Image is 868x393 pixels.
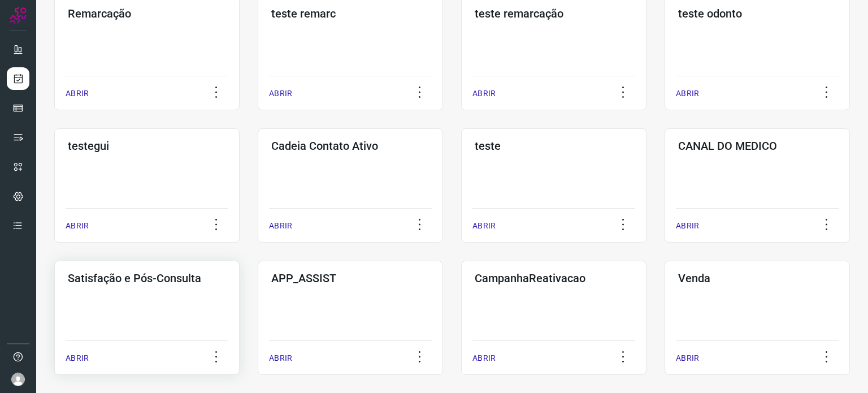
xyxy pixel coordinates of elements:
p: ABRIR [676,352,699,364]
h3: CampanhaReativacao [475,271,633,285]
p: ABRIR [676,88,699,100]
p: ABRIR [269,88,292,100]
h3: CANAL DO MEDICO [678,139,836,153]
h3: APP_ASSIST [271,271,429,285]
h3: testegui [68,139,226,153]
h3: teste remarcação [475,7,633,20]
p: ABRIR [66,88,89,100]
p: ABRIR [472,220,496,232]
p: ABRIR [269,220,292,232]
p: ABRIR [472,352,496,364]
p: ABRIR [676,220,699,232]
h3: teste odonto [678,7,836,20]
h3: Remarcação [68,7,226,20]
p: ABRIR [472,88,496,100]
p: ABRIR [66,352,89,364]
img: Logo [10,7,27,24]
p: ABRIR [269,352,292,364]
h3: teste [475,139,633,153]
p: ABRIR [66,220,89,232]
h3: Cadeia Contato Ativo [271,139,429,153]
h3: Venda [678,271,836,285]
h3: teste remarc [271,7,429,20]
img: avatar-user-boy.jpg [11,373,25,386]
h3: Satisfação e Pós-Consulta [68,271,226,285]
